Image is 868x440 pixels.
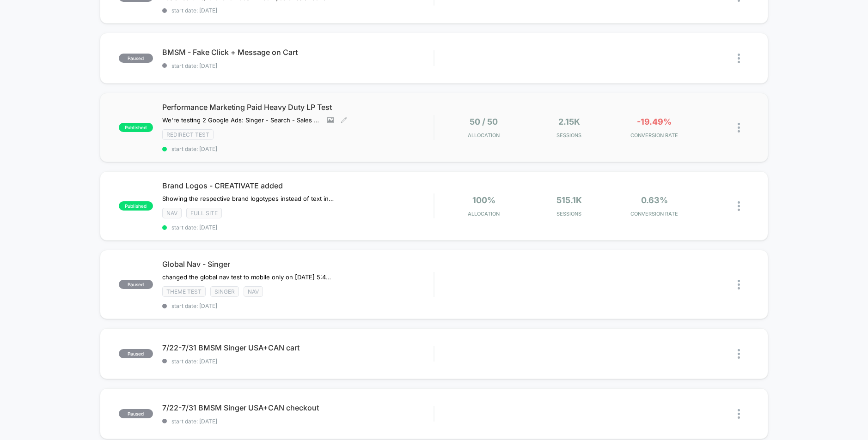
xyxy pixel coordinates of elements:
img: close [738,409,740,419]
span: Singer [210,286,239,297]
span: Performance Marketing Paid Heavy Duty LP Test [162,102,434,112]
span: paused [119,409,153,418]
span: NAV [162,208,182,218]
span: 50 / 50 [470,117,498,127]
span: CONVERSION RATE [614,211,694,217]
span: Theme Test [162,286,206,297]
img: close [738,123,740,133]
span: start date: [DATE] [162,7,434,14]
span: start date: [DATE] [162,358,434,365]
span: Showing the respective brand logotypes instead of text in tabs [162,195,334,202]
span: Allocation [468,132,500,139]
img: close [738,54,740,63]
span: Allocation [468,211,500,217]
span: BMSM - Fake Click + Message on Cart [162,48,434,57]
span: 2.15k [558,117,580,127]
span: -19.49% [637,117,672,127]
span: 7/22-7/31 BMSM Singer USA+CAN checkout [162,403,434,412]
span: 7/22-7/31 BMSM Singer USA+CAN cart [162,343,434,352]
span: start date: [DATE] [162,224,434,231]
span: start date: [DATE] [162,62,434,69]
span: start date: [DATE] [162,418,434,425]
span: 0.63% [641,195,668,205]
span: 100% [472,195,495,205]
span: Full site [186,208,222,218]
span: start date: [DATE] [162,145,434,152]
span: paused [119,280,153,289]
span: published [119,123,153,132]
span: We're testing 2 Google Ads: Singer - Search - Sales - Heavy Duty - Nonbrand and SINGER - PMax - H... [162,116,320,124]
span: paused [119,54,153,63]
span: changed the global nav test to mobile only on [DATE] 5:45 pm CST due to GMC issuesRestarted 7/24 ... [162,273,334,281]
span: Global Nav - Singer [162,259,434,269]
img: close [738,280,740,289]
span: CONVERSION RATE [614,132,694,139]
span: published [119,201,153,211]
span: Brand Logos - CREATIVATE added [162,181,434,190]
span: Sessions [529,132,609,139]
img: close [738,349,740,359]
span: NAV [244,286,263,297]
span: start date: [DATE] [162,302,434,309]
img: close [738,201,740,211]
span: Sessions [529,211,609,217]
span: Redirect Test [162,129,214,140]
span: 515.1k [556,195,582,205]
span: paused [119,349,153,358]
